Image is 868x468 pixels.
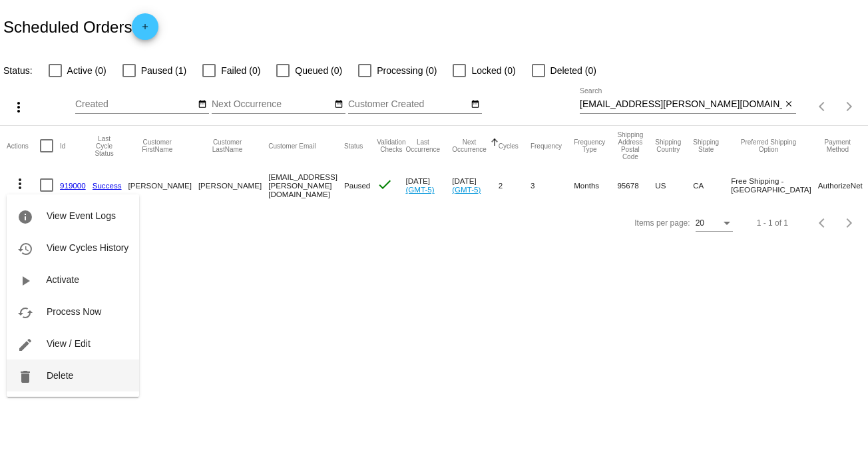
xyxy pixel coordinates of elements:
span: Activate [46,274,79,285]
mat-icon: history [17,241,33,257]
span: View Event Logs [47,210,116,221]
span: Process Now [47,306,101,317]
span: View Cycles History [47,242,128,253]
mat-icon: edit [17,337,33,353]
mat-icon: cached [17,305,33,321]
span: Delete [47,370,73,381]
mat-icon: play_arrow [17,273,33,289]
mat-icon: info [17,209,33,225]
span: View / Edit [47,338,91,349]
mat-icon: delete [17,369,33,385]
